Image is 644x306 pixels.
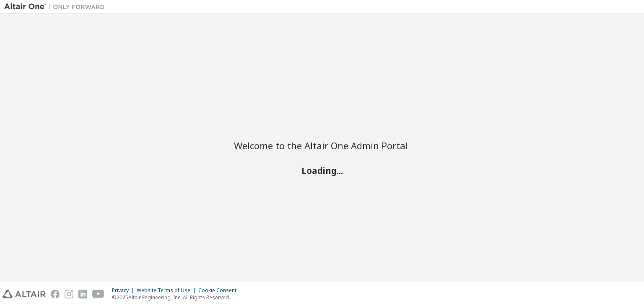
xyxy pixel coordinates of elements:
[92,290,104,298] img: youtube.svg
[4,3,109,11] img: Altair One
[78,290,87,298] img: linkedin.svg
[234,140,410,151] h2: Welcome to the Altair One Admin Portal
[112,287,137,294] div: Privacy
[198,287,241,294] div: Cookie Consent
[234,165,410,176] h2: Loading...
[137,287,198,294] div: Website Terms of Use
[51,290,60,298] img: facebook.svg
[65,290,73,298] img: instagram.svg
[3,290,46,298] img: altair_logo.svg
[112,294,241,301] p: © 2025 Altair Engineering, Inc. All Rights Reserved.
